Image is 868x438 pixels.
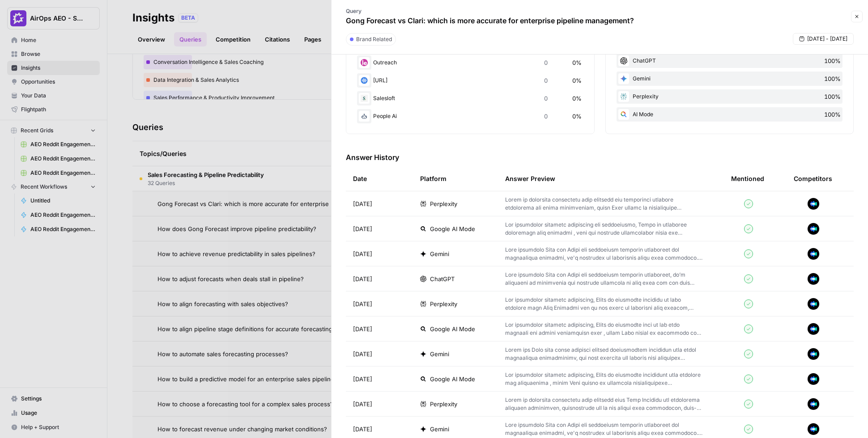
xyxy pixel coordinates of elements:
span: Perplexity [430,299,457,308]
div: AI Mode [617,107,843,122]
img: h6qlr8a97mop4asab8l5qtldq2wv [807,323,820,335]
img: h6qlr8a97mop4asab8l5qtldq2wv [807,373,820,385]
p: Lore ipsumdolo Sita con Adipi eli seddoeiusm temporin utlaboreet, do’m aliquaeni ad minimvenia qu... [505,271,702,287]
div: Platform [420,166,447,191]
span: 100% [824,110,841,119]
span: [DATE] [353,425,372,434]
img: h6qlr8a97mop4asab8l5qtldq2wv [807,248,820,260]
span: [DATE] - [DATE] [807,35,847,43]
img: h6qlr8a97mop4asab8l5qtldq2wv [807,348,820,360]
p: Lor ipsumdolor sitametc adipiscing, Elits do eiusmodte incididu ut labo etdolore magn Aliq Enimad... [505,296,702,312]
span: 0 [544,94,548,103]
span: 0% [572,112,582,121]
div: Salesloft [357,91,583,105]
img: h6qlr8a97mop4asab8l5qtldq2wv [807,198,820,210]
img: m91aa644vh47mb0y152o0kapheco [359,111,370,122]
div: Mentioned [731,166,764,191]
img: h6qlr8a97mop4asab8l5qtldq2wv [807,298,820,310]
img: h6qlr8a97mop4asab8l5qtldq2wv [807,398,820,410]
p: Lor ipsumdolor sitametc adipiscing eli seddoeiusmo, Tempo in utlaboree doloremagn aliq enimadmi ,... [505,221,702,237]
p: Lor ipsumdolor sitametc adipiscing, Elits do eiusmodte inci ut lab etdo magnaali eni admini venia... [505,321,702,337]
img: h6qlr8a97mop4asab8l5qtldq2wv [807,423,820,435]
span: [DATE] [353,350,372,358]
span: Perplexity [430,400,457,409]
div: Answer Preview [505,166,717,191]
div: Competitors [794,174,832,183]
img: khqciriqz2uga3pxcoz8d1qji9pc [359,75,370,86]
span: Gemini [430,425,449,434]
img: vpq3xj2nnch2e2ivhsgwmf7hbkjf [359,93,370,104]
span: Gemini [430,249,449,258]
span: [DATE] [353,324,372,333]
div: ChatGPT [617,54,843,68]
p: Lore ipsumdolo Sita con Adipi eli seddoeiusm temporin utlaboreet dol magnaaliqua enimadmi, ve'q n... [505,246,702,262]
p: Gong Forecast vs Clari: which is more accurate for enterprise pipeline management? [346,15,634,26]
span: ChatGPT [430,274,455,283]
div: People Ai [357,109,583,123]
p: Lore ipsumdolo Sita con Adipi eli seddoeiusm temporin utlaboreet dol magnaaliqua enimadmi, ve'q n... [505,421,702,437]
span: 0% [572,76,582,85]
div: Outreach [357,55,583,70]
div: Perplexity [617,89,843,104]
p: Lorem ips Dolo sita conse adipisci elitsed doeiusmodtem incididun utla etdol magnaaliqua enimadmi... [505,346,702,362]
span: [DATE] [353,199,372,208]
span: [DATE] [353,249,372,258]
span: 100% [824,56,841,65]
div: [URL] [357,73,583,88]
p: Query [346,7,634,15]
img: h6qlr8a97mop4asab8l5qtldq2wv [807,223,820,235]
span: 0 [544,76,548,85]
span: [DATE] [353,400,372,409]
p: Lorem ip dolorsita consectetu adip elitsedd eiu temporinci utlabore etdolorema ali enima minimven... [505,196,702,212]
p: Lorem ip dolorsita consectetu adip elitsedd eius Temp Incididu utl etdolorema aliquaen adminimven... [505,396,702,412]
span: 0% [572,94,582,103]
span: Brand Related [356,35,392,43]
span: Google AI Mode [430,375,475,383]
span: Gemini [430,350,449,358]
span: [DATE] [353,224,372,233]
span: [DATE] [353,274,372,283]
p: Lor ipsumdolor sitametc adipiscing, Elits do eiusmodte incididunt utla etdolore mag aliquaenima ,... [505,371,702,387]
span: [DATE] [353,375,372,383]
button: [DATE] - [DATE] [793,33,854,45]
div: Date [353,166,367,191]
span: Google AI Mode [430,324,475,333]
span: 0 [544,112,548,121]
span: 100% [824,92,841,101]
span: Google AI Mode [430,224,475,233]
span: 100% [824,74,841,83]
div: Gemini [617,72,843,86]
span: [DATE] [353,299,372,308]
img: h6qlr8a97mop4asab8l5qtldq2wv [807,273,820,285]
span: 0% [572,58,582,67]
span: Perplexity [430,199,457,208]
img: w5j8drkl6vorx9oircl0z03rjk9p [359,57,370,68]
span: 0 [544,58,548,67]
h3: Answer History [346,152,854,163]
